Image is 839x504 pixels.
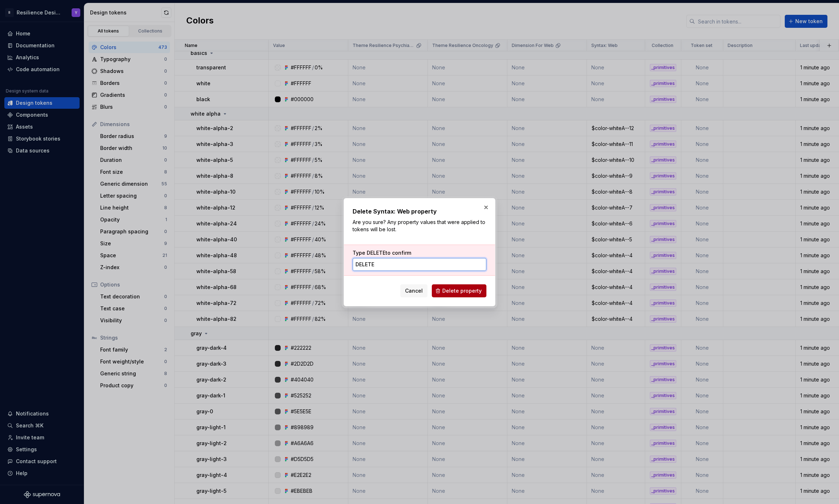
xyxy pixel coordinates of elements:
[400,284,427,297] button: Cancel
[432,284,486,297] button: Delete property
[353,219,486,233] p: Are you sure? Any property values that were applied to tokens will be lost.
[367,250,386,256] span: DELETE
[353,249,411,257] label: Type to confirm
[353,258,486,271] input: DELETE
[405,287,423,294] span: Cancel
[442,287,482,294] span: Delete property
[353,207,486,216] h2: Delete Syntax: Web property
